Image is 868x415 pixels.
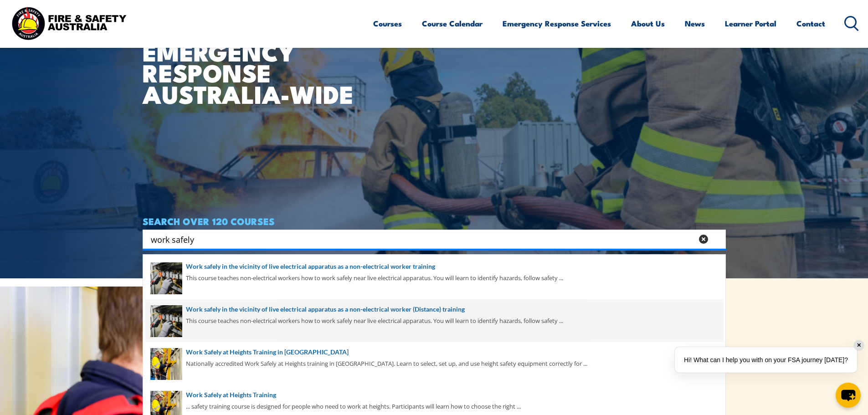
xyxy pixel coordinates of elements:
[151,232,693,246] input: Search input
[373,11,402,36] a: Courses
[150,261,718,272] a: Work safely in the vicinity of live electrical apparatus as a non-electrical worker training
[725,11,776,36] a: Learner Portal
[150,390,718,400] a: Work Safely at Heights Training
[710,233,723,246] button: Search magnifier button
[854,340,864,350] div: ✕
[150,347,718,357] a: Work Safely at Heights Training in [GEOGRAPHIC_DATA]
[150,304,718,314] a: Work safely in the vicinity of live electrical apparatus as a non-electrical worker (Distance) tr...
[143,216,726,226] h4: SEARCH OVER 120 COURSES
[503,11,611,36] a: Emergency Response Services
[836,383,861,408] button: chat-button
[631,11,665,36] a: About Us
[675,347,857,373] div: Hi! What can I help you with on your FSA journey [DATE]?
[796,11,825,36] a: Contact
[422,11,483,36] a: Course Calendar
[685,11,705,36] a: News
[153,233,695,246] form: Search form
